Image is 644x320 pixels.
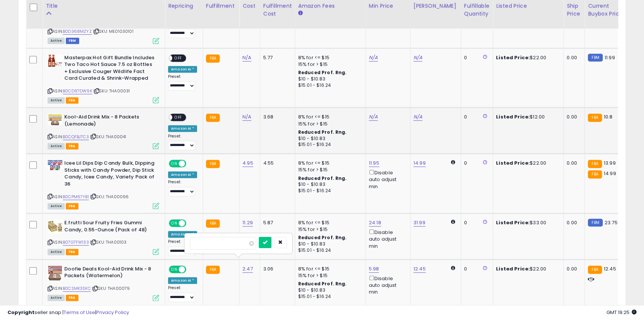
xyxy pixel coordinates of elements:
b: Listed Price: [496,159,530,167]
div: Preset: [168,134,197,151]
div: 8% for <= $15 [298,160,360,167]
span: | SKU: ME01030101 [93,28,133,34]
i: Calculated using Dynamic Max Price. [451,160,455,165]
b: Reduced Prof. Rng. [298,69,347,76]
div: Amazon AI * [168,125,197,132]
small: FBM [588,219,602,226]
a: 12.45 [413,265,426,273]
b: Kool-Aid Drink Mix - 8 Packets (Lemonade) [64,114,155,129]
div: ASIN: [48,160,159,208]
span: ON [170,266,179,272]
div: 0.00 [567,160,579,167]
i: Calculated using Dynamic Max Price. [451,266,455,270]
div: 8% for <= $15 [298,114,360,120]
div: 0.00 [567,54,579,61]
div: 8% for <= $15 [298,54,360,61]
div: $10 - $10.83 [298,76,360,82]
a: N/A [369,54,378,61]
a: N/A [242,113,251,121]
span: 23.75 [605,219,618,226]
div: $12.00 [496,114,558,120]
a: N/A [242,54,251,61]
div: 15% for > $15 [298,272,360,279]
b: Reduced Prof. Rng. [298,175,347,181]
div: $15.01 - $16.24 [298,247,360,254]
div: Fulfillable Quantity [464,2,490,18]
a: 2.47 [242,265,253,273]
span: FBA [66,143,78,149]
div: Cost [242,2,257,10]
div: Amazon AI * [168,231,197,238]
small: FBA [206,54,220,63]
span: 12.45 [604,265,616,272]
b: Masterpax Hot Gift Bundle Includes Two Taco Hot Sauce 7.5 oz Bottles + Exclusive Couger Wildlife ... [64,54,155,84]
span: All listings currently available for purchase on Amazon [48,295,65,301]
div: $22.00 [496,54,558,61]
div: Amazon Fees [298,2,363,10]
span: | SKU: THA00103 [90,239,127,245]
div: Disable auto adjust min [369,274,405,295]
img: 51bpGyoKBeL._SL40_.jpg [48,266,62,281]
div: $15.01 - $16.24 [298,82,360,89]
div: Fulfillment Cost [263,2,292,18]
a: B0CPM67YB1 [63,194,89,200]
div: 3.06 [263,266,289,272]
a: 5.98 [369,265,379,273]
span: OFF [185,266,197,272]
div: 15% for > $15 [298,226,360,233]
a: B0CQFBJ7C3 [63,134,89,140]
div: ASIN: [48,1,159,43]
span: 14.99 [604,170,616,177]
div: Repricing [168,2,200,10]
div: 15% for > $15 [298,167,360,173]
div: Preset: [168,239,197,256]
div: 15% for > $15 [298,121,360,127]
a: B0CD97DW9K [63,88,92,94]
div: $22.00 [496,160,558,167]
b: Listed Price: [496,54,530,61]
a: Privacy Policy [96,309,129,316]
div: seller snap | | [7,309,129,316]
div: $33.00 [496,219,558,226]
b: Icee Lil Dips Dip Candy Bulk, Dipping Sticks with Candy Powder, Dip Stick Candy, Icee Candy, Vari... [64,160,155,189]
small: FBA [588,114,602,122]
a: 11.29 [242,219,253,226]
div: $10 - $10.83 [298,136,360,142]
a: N/A [369,113,378,121]
small: FBA [206,219,220,228]
div: 5.87 [263,219,289,226]
div: Amazon AI * [168,171,197,178]
span: OFF [185,220,197,226]
span: 13.99 [604,159,616,167]
div: Preset: [168,180,197,196]
div: 0 [464,160,487,167]
a: 14.99 [413,159,426,167]
small: FBA [206,114,220,122]
div: Preset: [168,74,197,91]
small: FBA [588,160,602,168]
div: Preset: [168,285,197,302]
div: Fulfillment [206,2,236,10]
div: Amazon AI * [168,277,197,284]
a: B0CSMK3SKC [63,285,91,292]
img: 51AgIb8lYzL._SL40_.jpg [48,54,62,67]
b: E.frutti Sour Fruity Fries Gummi Candy, 0.55-Ounce (Pack of 48) [64,219,155,235]
span: FBA [66,249,78,255]
div: 5.77 [263,54,289,61]
span: All listings currently available for purchase on Amazon [48,38,65,44]
small: FBA [206,160,220,168]
div: ASIN: [48,266,159,300]
b: Listed Price: [496,265,530,272]
span: | SKU: THA00096 [90,194,129,200]
div: 0 [464,266,487,272]
a: B07G7FW133 [63,239,89,245]
a: 24.18 [369,219,381,226]
span: 2025-09-12 19:25 GMT [606,309,637,316]
b: Reduced Prof. Rng. [298,281,347,287]
i: Calculated using Dynamic Max Price. [451,219,455,224]
a: N/A [413,113,422,121]
div: $10 - $10.83 [298,181,360,188]
div: Amazon AI * [168,66,197,73]
div: Title [46,2,162,10]
div: [PERSON_NAME] [413,2,458,10]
